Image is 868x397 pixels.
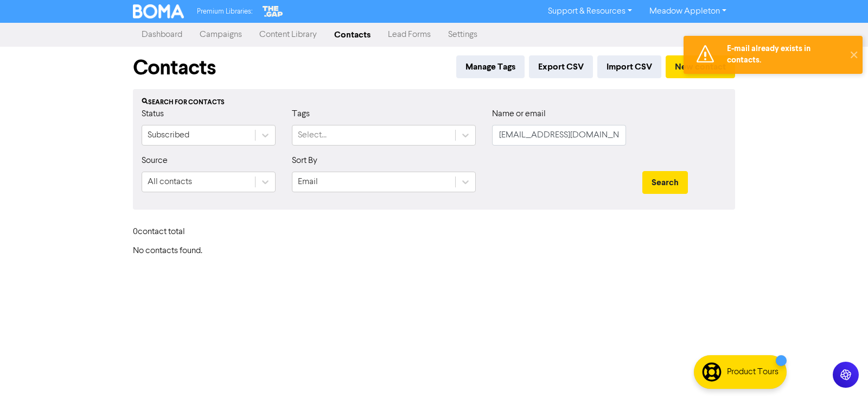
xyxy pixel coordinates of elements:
[191,24,251,46] a: Campaigns
[292,154,317,167] label: Sort By
[251,24,325,46] a: Content Library
[539,3,641,20] a: Support & Resources
[133,4,184,18] img: BOMA Logo
[325,24,379,46] a: Contacts
[133,227,220,237] h6: 0 contact total
[133,55,216,80] h1: Contacts
[148,175,192,188] div: All contacts
[133,24,191,46] a: Dashboard
[492,108,546,121] label: Name or email
[298,175,318,188] div: Email
[727,43,844,66] div: E-mail already exists in contacts.
[597,55,661,78] button: Import CSV
[148,129,189,142] div: Subscribed
[529,55,593,78] button: Export CSV
[133,246,735,256] h6: No contacts found.
[298,129,327,142] div: Select...
[814,345,868,397] iframe: Chat Widget
[439,24,486,46] a: Settings
[641,3,735,20] a: Meadow Appleton
[142,108,164,121] label: Status
[292,108,310,121] label: Tags
[261,4,285,18] img: The Gap
[379,24,439,46] a: Lead Forms
[142,154,168,167] label: Source
[642,171,688,194] button: Search
[142,98,726,108] div: Search for contacts
[456,55,525,78] button: Manage Tags
[197,8,252,15] span: Premium Libraries:
[666,55,735,78] button: New contact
